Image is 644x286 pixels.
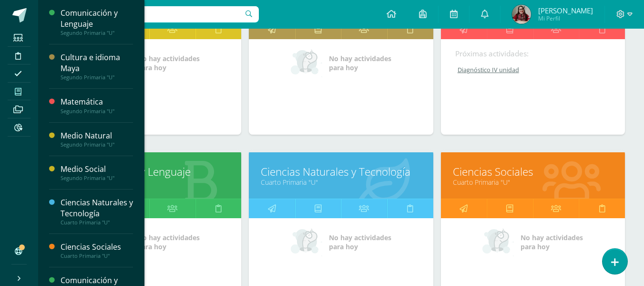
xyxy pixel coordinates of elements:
[61,219,133,226] div: Cuarto Primaria "U"
[538,14,593,22] span: Mi Perfil
[61,96,133,114] a: MatemáticaSegundo Primaria "U"
[44,6,259,22] input: Busca un usuario...
[61,164,133,181] a: Medio SocialSegundo Primaria "U"
[61,242,133,253] div: Ciencias Sociales
[291,228,322,256] img: no_activities_small.png
[538,6,593,15] span: [PERSON_NAME]
[61,8,133,36] a: Comunicación y LenguajeSegundo Primaria "U"
[61,108,133,115] div: Segundo Primaria "U"
[61,164,133,175] div: Medio Social
[61,141,133,148] div: Segundo Primaria "U"
[61,52,133,81] a: Cultura e idioma MayaSegundo Primaria "U"
[69,178,229,187] a: Cuarto Primaria "U"
[512,5,531,24] img: a2df39c609df4212a135df2443e2763c.png
[61,130,133,148] a: Medio NaturalSegundo Primaria "U"
[261,164,421,179] a: Ciencias Naturales y Tecnología
[61,8,133,30] div: Comunicación y Lenguaje
[61,242,133,259] a: Ciencias SocialesCuarto Primaria "U"
[61,197,133,219] div: Ciencias Naturales y Tecnología
[137,233,200,251] span: No hay actividades para hoy
[61,30,133,36] div: Segundo Primaria "U"
[61,96,133,107] div: Matemática
[329,233,391,251] span: No hay actividades para hoy
[61,130,133,141] div: Medio Natural
[61,74,133,81] div: Segundo Primaria "U"
[455,49,611,59] div: Próximas actividades:
[291,49,322,77] img: no_activities_small.png
[69,164,229,179] a: Comunicación y Lenguaje
[61,253,133,259] div: Cuarto Primaria "U"
[329,54,391,72] span: No hay actividades para hoy
[482,228,514,256] img: no_activities_small.png
[453,178,613,187] a: Cuarto Primaria "U"
[453,164,613,179] a: Ciencias Sociales
[61,52,133,74] div: Cultura e idioma Maya
[521,233,583,251] span: No hay actividades para hoy
[137,54,200,72] span: No hay actividades para hoy
[61,197,133,226] a: Ciencias Naturales y TecnologíaCuarto Primaria "U"
[261,178,421,187] a: Cuarto Primaria "U"
[61,175,133,181] div: Segundo Primaria "U"
[455,66,612,74] a: Diagnóstico IV unidad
